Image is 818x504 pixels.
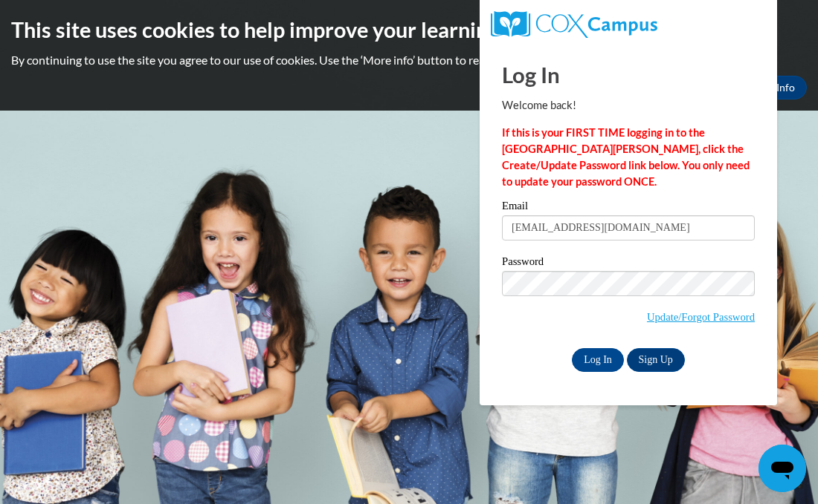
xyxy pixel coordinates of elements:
[502,200,755,215] label: Email
[491,11,657,38] img: COX Campus
[502,97,755,114] p: Welcome back!
[647,311,755,323] a: Update/Forgot Password
[627,348,685,372] a: Sign Up
[502,59,755,90] h1: Log In
[572,348,624,372] input: Log In
[11,52,807,68] p: By continuing to use the site you agree to our use of cookies. Use the ‘More info’ button to read...
[502,256,755,271] label: Password
[759,445,806,492] iframe: Button to launch messaging window
[11,15,807,45] h2: This site uses cookies to help improve your learning experience.
[502,126,750,188] strong: If this is your FIRST TIME logging in to the [GEOGRAPHIC_DATA][PERSON_NAME], click the Create/Upd...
